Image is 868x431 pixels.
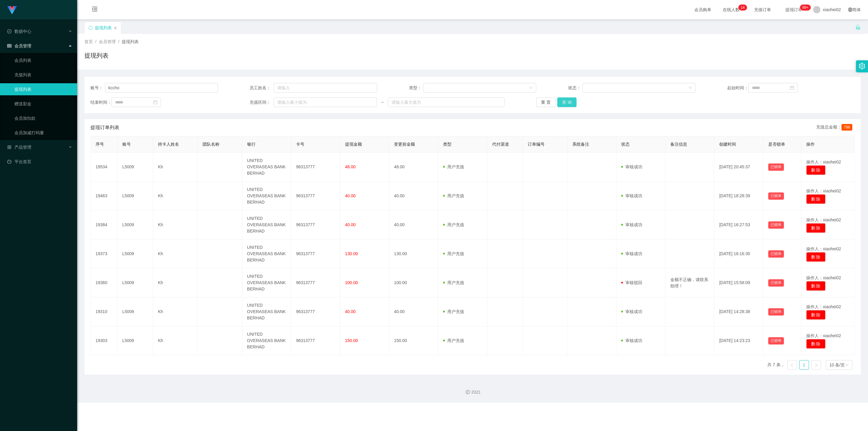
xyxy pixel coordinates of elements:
span: 40.00 [345,309,356,314]
i: 图标: global [848,8,852,12]
span: 操作 [806,142,815,147]
td: 96313777 [291,211,340,239]
sup: 1041 [800,5,811,11]
td: UNITED OVERASEAS BANK BERHAD [242,326,291,355]
div: 提现列表 [95,22,112,33]
td: L5009 [118,326,153,355]
span: 提现订单 [782,8,805,12]
span: 用户充值 [443,309,464,314]
span: 系统备注 [572,142,589,147]
a: 会员加扣款 [14,112,72,124]
span: 卡号 [296,142,304,147]
td: [DATE] 14:28:38 [714,297,763,326]
button: 删 除 [806,252,826,262]
span: 操作人：xiaohei02 [806,304,841,309]
td: L5009 [118,153,153,182]
button: 重 置 [536,97,555,107]
span: 充值订单 [751,8,774,12]
a: 会员加减打码量 [14,127,72,139]
span: 用户充值 [443,222,464,227]
div: 2021 [82,389,863,395]
span: 150.00 [345,338,358,343]
button: 删 除 [806,223,826,233]
td: 96313777 [291,326,340,355]
td: [DATE] 16:16:30 [714,239,763,268]
button: 删 除 [806,339,826,349]
i: 图标: calendar [790,86,794,90]
a: 会员列表 [14,54,72,66]
button: 已锁单 [768,192,784,200]
span: 审核成功 [621,309,642,314]
span: 130.00 [345,251,358,256]
td: 100.00 [389,268,438,297]
span: 在线人数 [720,8,743,12]
td: [DATE] 14:23:23 [714,326,763,355]
td: 19384 [91,211,118,239]
td: 48.00 [389,153,438,182]
input: 请输入最大值为 [388,97,504,107]
td: 96313777 [291,239,340,268]
span: 48.00 [345,164,356,169]
a: 1 [800,360,809,369]
td: [DATE] 20:45:37 [714,153,763,182]
td: 19534 [91,153,118,182]
a: 赠送彩金 [14,98,72,110]
td: 金额不正确，请联系助理！ [665,268,715,297]
td: [DATE] 18:28:39 [714,182,763,211]
i: 图标: unlock [855,24,861,30]
span: 40.00 [345,222,356,227]
span: 提现金额 [345,142,362,147]
span: 代付渠道 [492,142,509,147]
td: 19310 [91,297,118,326]
span: 100.00 [345,280,358,285]
span: 审核成功 [621,193,642,198]
i: 图标: close [114,26,117,30]
img: logo.9652507e.png [7,6,17,14]
td: UNITED OVERASEAS BANK BERHAD [242,211,291,239]
span: 审核成功 [621,164,642,169]
button: 查 询 [557,97,577,107]
i: 图标: appstore-o [7,145,11,149]
td: Kh [153,239,198,268]
td: 130.00 [389,239,438,268]
span: 备注信息 [670,142,687,147]
span: 账号： [90,85,105,91]
span: 员工姓名： [250,85,274,91]
span: 用户充值 [443,193,464,198]
span: 操作人：xiaohei02 [806,246,841,251]
td: UNITED OVERASEAS BANK BERHAD [242,268,291,297]
a: 充值列表 [14,69,72,81]
td: 96313777 [291,153,340,182]
span: / [118,39,119,44]
span: 操作人：xiaohei02 [806,217,841,222]
input: 请输入 [274,83,377,93]
td: UNITED OVERASEAS BANK BERHAD [242,153,291,182]
i: 图标: down [845,363,849,367]
span: 798 [841,124,852,131]
span: 用户充值 [443,251,464,256]
span: 审核成功 [621,251,642,256]
td: L5009 [118,297,153,326]
button: 已锁单 [768,279,784,287]
li: 下一页 [811,360,821,370]
button: 删 除 [806,281,826,291]
td: L5009 [118,182,153,211]
td: 19360 [91,268,118,297]
span: 操作人：xiaohei02 [806,333,841,338]
li: 上一页 [787,360,797,370]
td: UNITED OVERASEAS BANK BERHAD [242,182,291,211]
span: 订单编号 [528,142,545,147]
span: 用户充值 [443,164,464,169]
sup: 14 [738,5,747,11]
button: 删 除 [806,194,826,204]
td: L5009 [118,268,153,297]
td: 19463 [91,182,118,211]
button: 删 除 [806,310,826,320]
td: Kh [153,268,198,297]
span: 账号 [122,142,131,147]
span: 操作人：xiaohei02 [806,160,841,164]
span: 用户充值 [443,280,464,285]
td: 40.00 [389,297,438,326]
span: 是否锁单 [768,142,785,147]
span: 充值区间： [250,99,274,106]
